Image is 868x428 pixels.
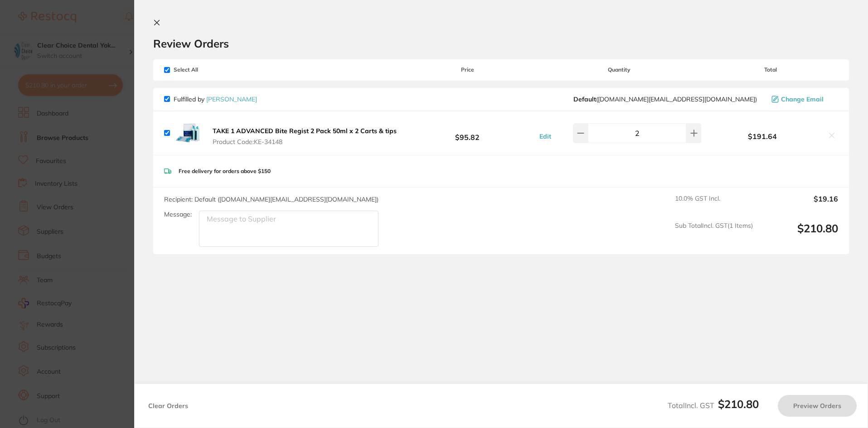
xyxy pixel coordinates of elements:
[174,119,203,148] img: ZHUyMWY0MA
[400,67,534,73] span: Price
[675,195,753,215] span: 10.0 % GST Incl.
[769,95,838,103] button: Change Email
[778,395,857,417] button: Preview Orders
[668,401,759,410] span: Total Incl. GST
[174,96,257,103] p: Fulfilled by
[400,125,534,141] b: $95.82
[573,96,757,103] span: customer.care@henryschein.com.au
[718,397,759,411] b: $210.80
[213,138,397,145] span: Product Code: KE-34148
[164,211,192,218] label: Message:
[153,37,849,50] h2: Review Orders
[145,395,191,417] button: Clear Orders
[206,95,257,103] a: [PERSON_NAME]
[760,222,838,247] output: $210.80
[164,195,378,203] span: Recipient: Default ( [DOMAIN_NAME][EMAIL_ADDRESS][DOMAIN_NAME] )
[535,67,703,73] span: Quantity
[164,67,255,73] span: Select All
[213,127,397,135] b: TAKE 1 ADVANCED Bite Regist 2 Pack 50ml x 2 Carts & tips
[760,195,838,215] output: $19.16
[675,222,753,247] span: Sub Total Incl. GST ( 1 Items)
[537,132,554,140] button: Edit
[703,132,822,140] b: $191.64
[703,67,838,73] span: Total
[573,95,596,103] b: Default
[179,168,271,174] p: Free delivery for orders above $150
[781,96,824,103] span: Change Email
[210,127,399,146] button: TAKE 1 ADVANCED Bite Regist 2 Pack 50ml x 2 Carts & tips Product Code:KE-34148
